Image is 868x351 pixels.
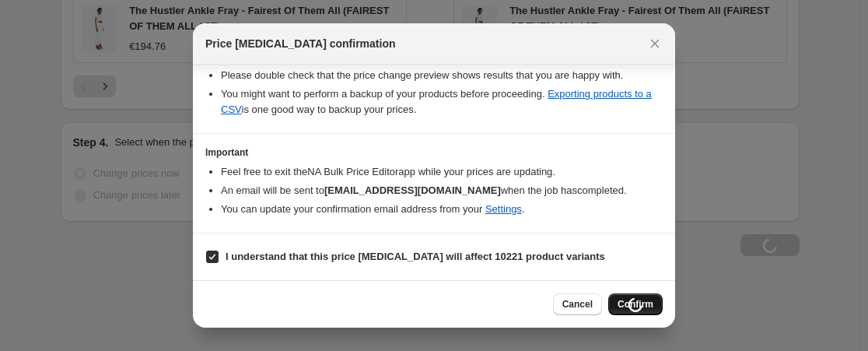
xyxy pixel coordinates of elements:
button: Close [644,33,666,54]
li: Feel free to exit the NA Bulk Price Editor app while your prices are updating. [221,164,663,180]
a: Exporting products to a CSV [221,88,652,115]
li: An email will be sent to when the job has completed . [221,183,663,198]
b: I understand that this price [MEDICAL_DATA] will affect 10221 product variants [226,251,605,262]
li: You can update your confirmation email address from your . [221,202,663,217]
a: Settings [485,203,522,215]
li: You might want to perform a backup of your products before proceeding. is one good way to backup ... [221,86,663,118]
button: Cancel [553,293,602,315]
li: Please double check that the price change preview shows results that you are happy with. [221,68,663,83]
span: Cancel [562,298,593,311]
span: Price [MEDICAL_DATA] confirmation [205,36,396,51]
h3: Important [205,146,663,159]
b: [EMAIL_ADDRESS][DOMAIN_NAME] [324,184,501,196]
